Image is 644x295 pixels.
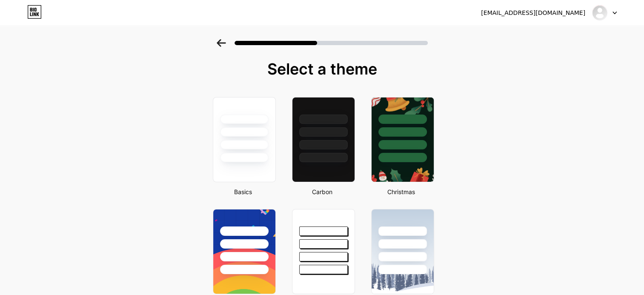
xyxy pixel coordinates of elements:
div: [EMAIL_ADDRESS][DOMAIN_NAME] [481,9,585,17]
div: Select a theme [209,60,435,77]
img: getsmartandsave [592,5,608,21]
div: Basics [210,187,276,196]
div: Carbon [289,187,355,196]
div: Christmas [369,187,434,196]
